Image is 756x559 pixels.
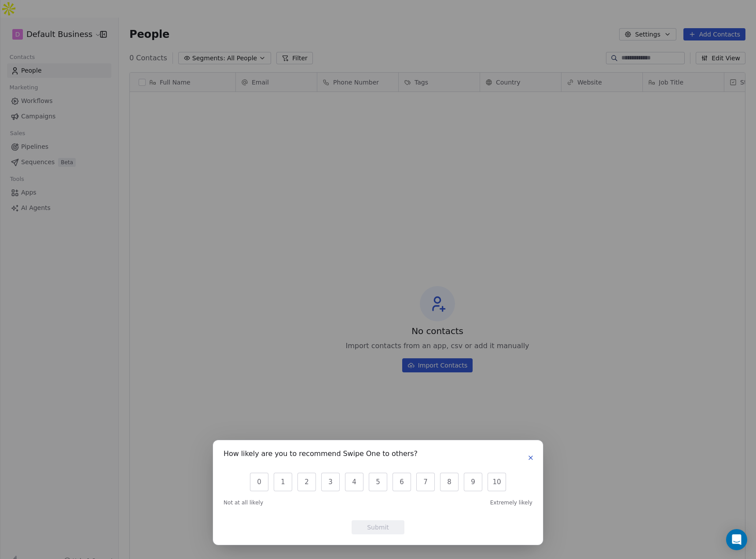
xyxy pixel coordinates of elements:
button: 1 [274,473,292,491]
span: Not at all likely [224,499,263,506]
button: 7 [416,473,435,491]
button: 8 [440,473,459,491]
button: 3 [321,473,340,491]
button: 2 [297,473,316,491]
span: Extremely likely [490,499,532,506]
button: 6 [393,473,411,491]
button: 9 [464,473,482,491]
button: 10 [488,473,506,491]
button: Submit [352,520,404,534]
h1: How likely are you to recommend Swipe One to others? [224,451,418,460]
button: 5 [369,473,387,491]
button: 4 [345,473,363,491]
button: 0 [250,473,268,491]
